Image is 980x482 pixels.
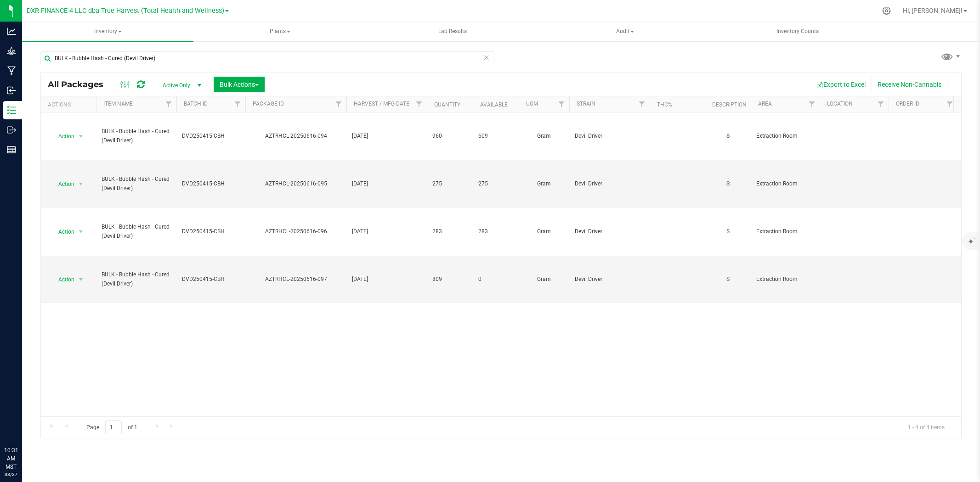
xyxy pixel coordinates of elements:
a: Inventory Counts [712,22,883,41]
div: S [710,179,745,189]
div: AZTRHCL-20250616-097 [244,275,348,284]
a: Filter [873,96,889,112]
span: 283 [478,227,513,236]
a: Filter [634,96,650,112]
div: S [710,274,745,285]
span: Plants [195,22,365,41]
span: Audit [540,22,710,41]
span: 809 [432,275,467,284]
a: Filter [942,96,957,112]
button: Export to Excel [810,77,872,92]
div: AZTRHCL-20250616-095 [244,179,348,188]
span: Devil Driver [575,132,644,140]
a: Description [712,101,747,108]
button: Receive Non-Cannabis [872,77,947,92]
span: Lab Results [426,28,479,35]
span: Action [50,130,75,143]
inline-svg: Inbound [7,86,16,95]
a: Harvest / Mfg Date [354,101,409,107]
a: Filter [161,96,176,112]
span: Extraction Room [756,179,814,188]
div: AZTRHCL-20250616-096 [244,227,348,236]
span: Hi, [PERSON_NAME]! [903,7,963,14]
span: 275 [432,179,467,188]
span: All Packages [48,79,113,90]
span: Gram [524,275,564,284]
span: Action [50,273,75,286]
a: Order ID [896,101,919,107]
span: Bulk Actions [220,81,259,88]
span: select [75,130,87,143]
a: Inventory [22,22,193,41]
span: [DATE] [352,132,421,140]
span: select [75,178,87,191]
inline-svg: Manufacturing [7,66,16,75]
a: Filter [230,96,245,112]
inline-svg: Outbound [7,125,16,135]
span: BULK - Bubble Hash - Cured (Devil Driver) [102,127,171,145]
a: Plants [194,22,366,41]
inline-svg: Grow [7,46,16,56]
a: Filter [331,96,346,112]
span: DVD250415-CBH [182,275,240,284]
p: 10:31 AM MST [4,446,18,471]
span: DVD250415-CBH [182,179,240,188]
a: Quantity [434,101,460,108]
input: Search Package ID, Item Name, SKU, Lot or Part Number... [40,51,494,65]
div: S [710,131,745,141]
span: BULK - Bubble Hash - Cured (Devil Driver) [102,223,171,240]
a: Audit [539,22,711,41]
inline-svg: Inventory [7,106,16,115]
span: 1 - 4 of 4 items [901,420,952,434]
span: [DATE] [352,227,421,236]
iframe: Resource center [9,409,37,436]
span: 609 [478,132,513,140]
span: [DATE] [352,179,421,188]
a: Filter [804,96,820,112]
span: [DATE] [352,275,421,284]
div: Actions [48,101,92,108]
span: Devil Driver [575,179,644,188]
span: Action [50,178,75,191]
a: Package ID [253,101,284,107]
div: AZTRHCL-20250616-094 [244,132,348,140]
span: Extraction Room [756,132,814,140]
span: Gram [524,179,564,188]
span: 283 [432,227,467,236]
a: Strain [577,101,595,107]
span: Gram [524,132,564,140]
a: Filter [554,96,569,112]
span: Extraction Room [756,227,814,236]
input: 1 [105,420,122,435]
span: 960 [432,132,467,140]
span: select [75,273,87,286]
span: DXR FINANCE 4 LLC dba True Harvest (Total Health and Wellness) [27,7,224,15]
div: Manage settings [881,6,892,15]
a: Batch ID [184,101,208,107]
span: BULK - Bubble Hash - Cured (Devil Driver) [102,270,171,288]
span: Inventory Counts [764,28,831,35]
span: Page of 1 [79,420,145,435]
a: Lab Results [367,22,538,41]
a: Area [758,101,772,107]
a: UOM [526,101,538,107]
a: Available [480,101,508,108]
span: Devil Driver [575,227,644,236]
a: THC% [657,101,672,108]
span: DVD250415-CBH [182,132,240,140]
a: Item Name [103,101,133,107]
inline-svg: Analytics [7,27,16,36]
span: BULK - Bubble Hash - Cured (Devil Driver) [102,175,171,192]
button: Bulk Actions [214,77,265,92]
a: Filter [412,96,427,112]
a: Location [827,101,853,107]
span: select [75,225,87,238]
span: Gram [524,227,564,236]
span: 275 [478,179,513,188]
inline-svg: Reports [7,145,16,154]
p: 08/27 [4,471,18,478]
span: Action [50,225,75,238]
span: DVD250415-CBH [182,227,240,236]
span: Devil Driver [575,275,644,284]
